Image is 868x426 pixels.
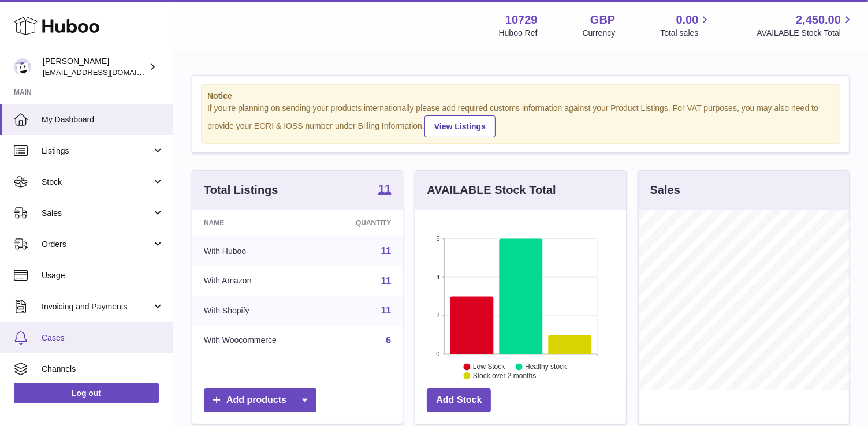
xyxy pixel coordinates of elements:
[660,12,711,39] a: 0.00 Total sales
[796,12,841,28] span: 2,450.00
[204,182,278,198] h3: Total Listings
[192,296,323,326] td: With Shopify
[42,332,164,343] span: Cases
[192,266,323,296] td: With Amazon
[424,115,496,137] a: View Listings
[427,388,491,412] a: Add Stock
[378,183,391,197] a: 11
[676,12,699,28] span: 0.00
[386,335,391,345] a: 6
[505,12,538,28] strong: 10729
[43,68,170,77] span: [EMAIL_ADDRESS][DOMAIN_NAME]
[660,28,711,39] span: Total sales
[757,12,854,39] a: 2,450.00 AVAILABLE Stock Total
[437,274,440,281] text: 4
[473,372,536,380] text: Stock over 2 months
[583,28,616,39] div: Currency
[42,177,152,188] span: Stock
[590,12,615,28] strong: GBP
[381,276,392,286] a: 11
[757,28,854,39] span: AVAILABLE Stock Total
[437,235,440,242] text: 6
[42,364,164,375] span: Channels
[207,103,834,137] div: If you're planning on sending your products internationally please add required customs informati...
[437,312,440,319] text: 2
[42,270,164,281] span: Usage
[43,56,147,78] div: [PERSON_NAME]
[499,28,538,39] div: Huboo Ref
[323,210,403,236] th: Quantity
[473,363,505,371] text: Low Stock
[14,383,159,403] a: Log out
[204,388,316,412] a: Add products
[650,182,680,198] h3: Sales
[42,301,152,312] span: Invoicing and Payments
[192,236,323,266] td: With Huboo
[381,305,392,315] a: 11
[525,363,567,371] text: Healthy stock
[42,239,152,250] span: Orders
[378,183,391,195] strong: 11
[427,182,556,198] h3: AVAILABLE Stock Total
[192,210,323,236] th: Name
[42,208,152,219] span: Sales
[42,114,164,125] span: My Dashboard
[42,145,152,156] span: Listings
[192,326,323,356] td: With Woocommerce
[14,58,31,76] img: hello@mikkoa.com
[207,91,834,102] strong: Notice
[437,350,440,357] text: 0
[381,246,392,256] a: 11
